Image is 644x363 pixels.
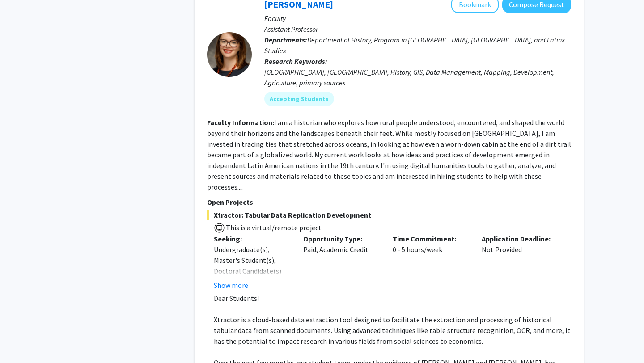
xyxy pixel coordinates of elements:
p: Time Commitment: [393,233,469,244]
fg-read-more: I am a historian who explores how rural people understood, encountered, and shaped the world beyo... [207,118,571,191]
iframe: Chat [7,323,38,356]
span: Xtractor is a cloud-based data extraction tool designed to facilitate the extraction and processi... [214,315,570,346]
p: Open Projects [207,197,571,207]
p: Opportunity Type: [303,233,379,244]
div: [GEOGRAPHIC_DATA], [GEOGRAPHIC_DATA], History, GIS, Data Management, Mapping, Development, Agricu... [264,67,571,88]
span: This is a virtual/remote project [225,223,322,232]
mat-chip: Accepting Students [264,92,334,106]
div: Not Provided [475,233,564,291]
span: Department of History, Program in [GEOGRAPHIC_DATA], [GEOGRAPHIC_DATA], and Latinx Studies [264,35,565,55]
div: 0 - 5 hours/week [386,233,475,291]
span: Xtractor: Tabular Data Replication Development [207,210,571,220]
div: Undergraduate(s), Master's Student(s), Doctoral Candidate(s) (PhD, MD, DMD, PharmD, etc.) [214,244,290,298]
p: Assistant Professor [264,24,571,34]
p: Faculty [264,13,571,24]
b: Research Keywords: [264,57,327,66]
div: Paid, Academic Credit [297,233,386,291]
b: Departments: [264,35,307,44]
p: Seeking: [214,233,290,244]
button: Show more [214,280,248,291]
b: Faculty Information: [207,118,274,127]
span: Dear Students! [214,294,259,303]
p: Application Deadline: [482,233,558,244]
